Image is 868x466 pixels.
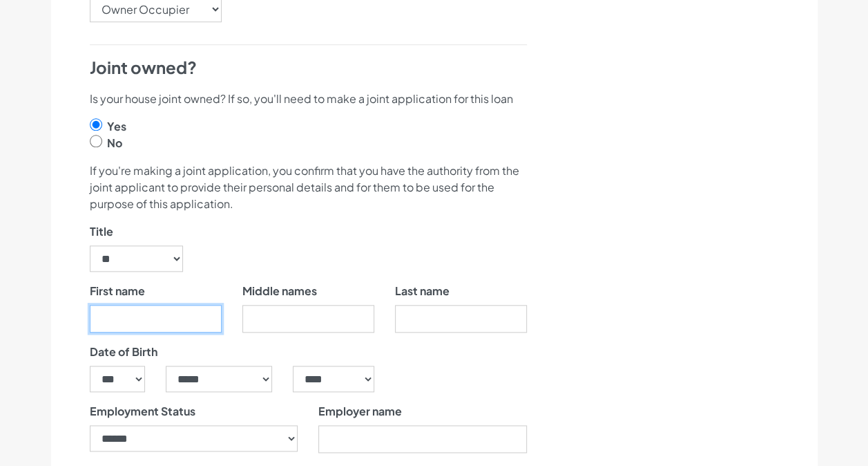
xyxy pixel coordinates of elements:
[90,91,527,107] p: Is your house joint owned? If so, you'll need to make a joint application for this loan
[90,403,195,420] label: Employment Status
[90,283,145,299] label: First name
[318,403,402,420] label: Employer name
[90,56,527,80] h4: Joint owned?
[107,135,122,151] label: No
[90,223,113,240] label: Title
[395,283,450,299] label: Last name
[107,118,126,135] label: Yes
[90,344,157,360] label: Date of Birth
[90,162,527,212] p: If you're making a joint application, you confirm that you have the authority from the joint appl...
[242,283,317,299] label: Middle names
